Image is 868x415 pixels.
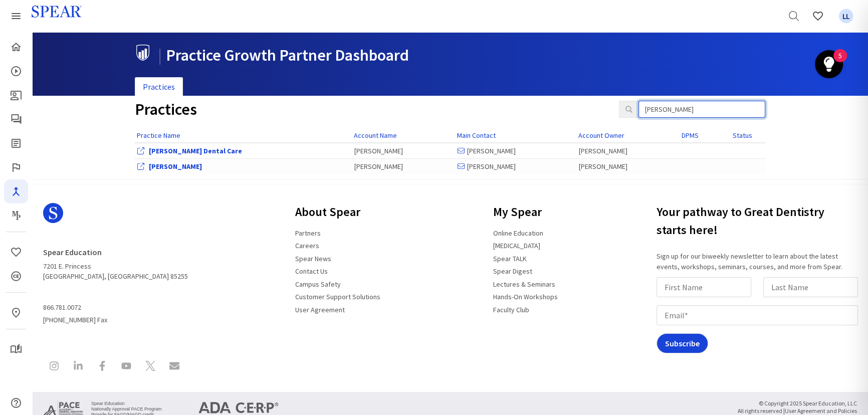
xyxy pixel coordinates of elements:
div: [PERSON_NAME] [579,161,677,171]
a: DPMS [682,131,699,140]
a: Spear TALK [487,250,533,267]
a: Spear Logo [43,199,188,235]
span: LL [839,9,853,24]
a: Help [4,391,28,415]
input: First Name [657,277,751,297]
a: Spear Education on X [139,355,161,379]
a: Contact Us [289,263,334,280]
a: Spear Products [4,4,28,28]
input: Email* [657,305,858,325]
div: [PERSON_NAME] [579,146,677,156]
h3: Your pathway to Great Dentistry starts here! [657,199,862,243]
a: Practice Name [137,131,180,140]
a: Lectures & Seminars [487,276,561,293]
a: Favorites [834,4,858,28]
input: Last Name [763,277,858,297]
a: Search [782,4,806,28]
a: Practices [135,77,183,97]
a: Online Education [487,225,549,242]
a: Favorites [806,4,830,28]
a: 866.781.0072 [43,299,87,316]
input: Subscribe [657,333,708,353]
div: 5 [838,56,842,69]
address: 7201 E. Princess [GEOGRAPHIC_DATA], [GEOGRAPHIC_DATA] 85255 [43,243,188,281]
a: Partners [289,225,327,242]
a: In-Person & Virtual [4,301,28,325]
a: Spear Education on Facebook [91,355,113,379]
a: Spear News [289,250,337,267]
a: Navigator Pro [4,179,28,203]
a: Spear Education [43,243,108,261]
div: [PERSON_NAME] [354,146,453,156]
a: Favorites [4,240,28,264]
div: [PERSON_NAME] [458,146,574,156]
a: Contact Spear Education [163,355,185,379]
a: View Office Dashboard [149,162,202,171]
a: User Agreement [289,301,351,318]
a: View Office Dashboard [149,146,242,155]
div: [PERSON_NAME] [354,161,453,171]
input: Search Practices [638,101,765,118]
span: [PHONE_NUMBER] Fax [43,299,188,325]
a: Spear Education on LinkedIn [67,355,89,379]
a: Account Owner [578,131,624,140]
a: Spear Digest [487,263,538,280]
a: Courses [4,59,28,83]
h1: Practice Growth Partner Dashboard [135,45,758,64]
h1: Practices [135,101,604,118]
small: © Copyright 2025 Spear Education, LLC All rights reserved | [738,400,857,415]
p: Sign up for our biweekly newsletter to learn about the latest events, workshops, seminars, course... [657,251,862,272]
a: CE Credits [4,264,28,288]
a: Status [733,131,752,140]
a: [MEDICAL_DATA] [487,237,546,254]
li: Nationally Approval PACE Program [91,406,183,412]
a: Hands-On Workshops [487,288,564,305]
a: Faculty Club [487,301,535,318]
a: Spear Talk [4,107,28,131]
a: Spear Education on YouTube [115,355,137,379]
a: Spear Education on Instagram [43,355,65,379]
h3: My Spear [487,199,564,225]
li: Spear Education [91,401,183,406]
a: Patient Education [4,83,28,107]
a: Faculty Club Elite [4,155,28,179]
a: Customer Support Solutions [289,288,386,305]
button: Open Resource Center, 5 new notifications [815,50,843,78]
span: | [158,45,162,65]
div: [PERSON_NAME] [458,161,574,171]
a: Campus Safety [289,276,347,293]
svg: Spear Logo [43,203,63,223]
a: My Study Club [4,337,28,361]
a: Masters Program [4,203,28,228]
a: Careers [289,237,325,254]
h3: About Spear [289,199,386,225]
a: Main Contact [457,131,496,140]
a: Spear Digest [4,131,28,155]
a: Home [4,35,28,59]
a: Account Name [354,131,397,140]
